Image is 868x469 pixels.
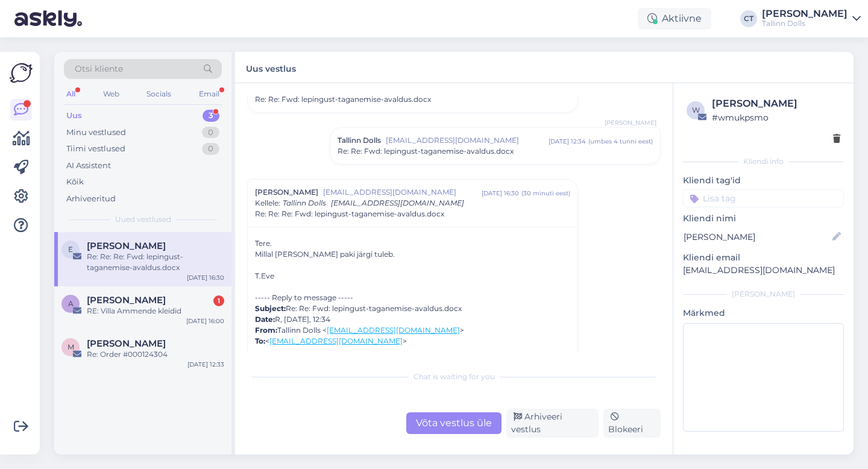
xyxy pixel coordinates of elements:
div: Socials [144,86,174,102]
span: Re: Re: Fwd: lepingust-taganemise-avaldus.docx [338,146,514,157]
div: # wmukpsmo [712,111,840,124]
input: Lisa tag [683,189,844,207]
div: 0 [202,143,219,155]
div: [DATE] 16:30 [482,189,519,198]
strong: Subject: [255,304,286,313]
p: Kliendi nimi [683,212,844,225]
input: Lisa nimi [684,230,830,244]
strong: From: [255,326,277,335]
span: Mirjam Lauringson [87,338,166,349]
span: Anneli Popova [87,295,166,306]
div: Chat is waiting for you [247,371,661,382]
div: Tallinn Dolls [762,19,848,28]
a: [EMAIL_ADDRESS][DOMAIN_NAME] [269,336,403,345]
span: Tallinn Dolls [283,198,326,207]
div: Re: Order #000124304 [87,349,224,360]
div: Aktiivne [638,8,711,30]
div: Tiimi vestlused [66,143,125,155]
div: RE: Villa Ammende kleidid [87,306,224,316]
div: [DATE] 16:30 [187,273,224,282]
span: M [68,342,74,351]
span: Re: Re: Fwd: lepingust-taganemise-avaldus.docx [255,94,431,105]
strong: Date: [255,315,275,324]
span: [EMAIL_ADDRESS][DOMAIN_NAME] [331,198,464,207]
span: A [68,299,74,308]
span: [EMAIL_ADDRESS][DOMAIN_NAME] [386,135,549,146]
div: [PERSON_NAME] [712,96,840,111]
div: 3 [203,110,219,122]
div: Email [197,86,222,102]
div: Blokeeri [603,409,661,438]
div: ----- Reply to message ----- Re: Re: Fwd: lepingust-taganemise-avaldus.docx R, [DATE], 12:34 Tall... [255,292,570,347]
div: Web [101,86,122,102]
span: Re: Re: Re: Fwd: lepingust-taganemise-avaldus.docx [255,209,444,219]
a: [EMAIL_ADDRESS][DOMAIN_NAME] [327,326,460,335]
div: ( 30 minuti eest ) [521,189,570,198]
div: [DATE] 16:00 [186,316,224,326]
span: Kellele : [255,198,280,207]
p: Märkmed [683,307,844,319]
div: 1 [213,295,224,306]
p: Kliendi email [683,251,844,264]
span: [PERSON_NAME] [255,187,318,198]
div: Arhiveeritud [66,193,116,205]
span: [PERSON_NAME] [605,118,656,127]
label: Uus vestlus [246,59,296,75]
div: Kliendi info [683,156,844,167]
div: All [64,86,78,102]
span: w [692,105,700,115]
span: Tallinn Dolls [338,135,381,146]
div: [DATE] 12:34 [549,137,586,146]
a: [PERSON_NAME]Tallinn Dolls [762,9,861,28]
span: Uued vestlused [115,214,171,225]
span: eve sammelsoo [87,241,166,251]
div: [PERSON_NAME] [762,9,848,19]
div: ( umbes 4 tunni eest ) [588,137,653,146]
strong: To: [255,336,265,345]
span: [EMAIL_ADDRESS][DOMAIN_NAME] [323,187,482,198]
div: AI Assistent [66,160,111,172]
div: Kõik [66,176,84,188]
p: [EMAIL_ADDRESS][DOMAIN_NAME] [683,264,844,277]
div: Uus [66,110,82,122]
div: Arhiveeri vestlus [506,409,599,438]
div: CT [740,10,757,27]
p: Kliendi tag'id [683,174,844,187]
div: Võta vestlus üle [406,412,502,434]
div: 0 [202,127,219,139]
span: Otsi kliente [75,63,123,75]
div: [PERSON_NAME] [683,289,844,300]
div: Minu vestlused [66,127,126,139]
div: [DATE] 12:33 [187,360,224,369]
div: Re: Re: Re: Fwd: lepingust-taganemise-avaldus.docx [87,251,224,273]
span: e [68,245,73,254]
img: Askly Logo [10,61,33,84]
